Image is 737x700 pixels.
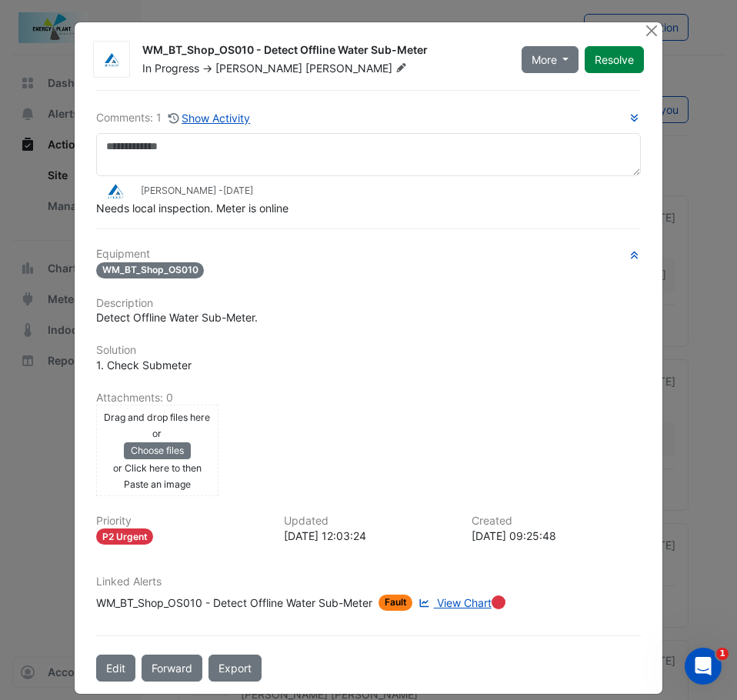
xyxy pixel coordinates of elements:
[141,184,253,198] small: [PERSON_NAME] -
[716,648,729,660] span: 1
[585,46,644,73] button: Resolve
[168,109,252,127] button: Show Activity
[96,297,641,310] h6: Description
[472,528,641,544] div: [DATE] 09:25:48
[96,344,641,357] h6: Solution
[104,412,210,439] small: Drag and drop files here or
[96,202,288,215] span: Needs local inspection. Meter is online
[142,42,503,61] div: WM_BT_Shop_OS010 - Detect Offline Water Sub-Meter
[472,515,641,528] h6: Created
[415,595,491,611] a: View Chart
[96,392,641,405] h6: Attachments: 0
[215,62,302,75] span: [PERSON_NAME]
[284,528,453,544] div: [DATE] 12:03:24
[124,442,191,459] button: Choose files
[305,61,410,76] span: [PERSON_NAME]
[202,62,212,75] span: ->
[96,311,258,324] span: Detect Offline Water Sub-Meter.
[208,655,262,682] a: Export
[94,52,129,68] img: Airmaster Australia
[96,515,265,528] h6: Priority
[437,596,492,609] span: View Chart
[96,358,192,372] span: 1. Check Submeter
[96,183,135,200] img: Airmaster Australia
[284,515,453,528] h6: Updated
[96,262,205,278] span: WM_BT_Shop_OS010
[96,575,641,588] h6: Linked Alerts
[379,595,413,611] span: Fault
[522,46,579,73] button: More
[96,109,252,127] div: Comments: 1
[492,595,505,609] div: Tooltip anchor
[532,52,557,68] span: More
[223,185,253,196] span: 2025-09-01 12:03:24
[113,462,202,490] small: or Click here to then Paste an image
[142,655,202,682] button: Forward
[685,648,722,685] iframe: Intercom live chat
[96,595,372,611] div: WM_BT_Shop_OS010 - Detect Offline Water Sub-Meter
[96,655,135,682] button: Edit
[96,248,641,261] h6: Equipment
[96,528,154,545] div: P2 Urgent
[643,22,659,38] button: Close
[142,62,199,75] span: In Progress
